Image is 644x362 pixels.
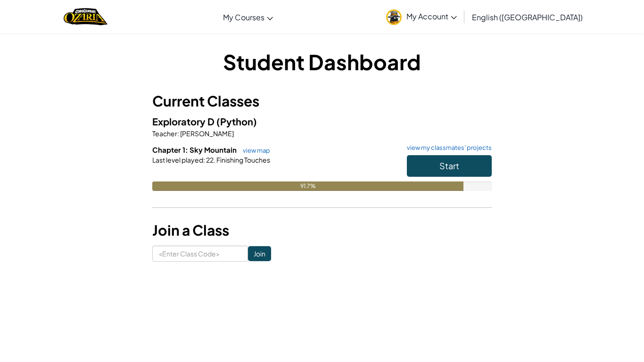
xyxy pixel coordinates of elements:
a: My Account [381,2,462,32]
img: avatar [386,9,402,25]
a: Ozaria by CodeCombat logo [64,7,107,26]
span: Teacher [152,129,177,138]
a: My Courses [218,4,278,30]
input: <Enter Class Code> [152,246,248,262]
span: Finishing Touches [215,156,270,164]
img: Home [64,7,107,26]
span: 22. [205,156,215,164]
h3: Join a Class [152,220,492,241]
span: Last level played [152,156,203,164]
span: English ([GEOGRAPHIC_DATA]) [472,12,583,22]
span: : [203,156,205,164]
div: 91.7% [152,181,463,191]
span: Chapter 1: Sky Mountain [152,145,238,154]
a: English ([GEOGRAPHIC_DATA]) [467,4,587,30]
input: Join [248,246,271,261]
span: My Courses [223,12,264,22]
span: Start [439,160,459,171]
a: view map [238,147,270,154]
h1: Student Dashboard [152,47,492,76]
span: My Account [406,11,457,21]
h3: Current Classes [152,90,492,112]
span: [PERSON_NAME] [179,129,234,138]
a: view my classmates' projects [402,145,492,151]
span: (Python) [216,115,257,127]
span: Exploratory D [152,115,216,127]
button: Start [407,155,492,177]
span: : [177,129,179,138]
